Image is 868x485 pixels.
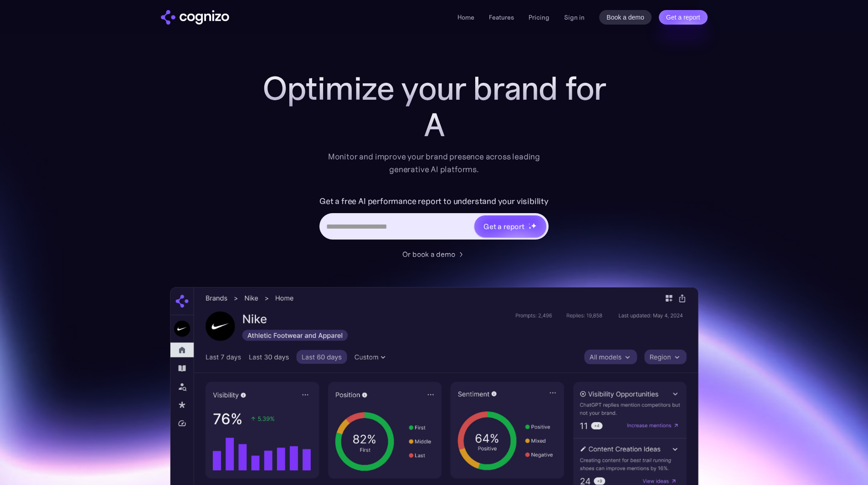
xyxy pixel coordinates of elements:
[483,221,524,232] div: Get a report
[322,150,546,176] div: Monitor and improve your brand presence across leading generative AI platforms.
[457,13,474,21] a: Home
[659,10,708,25] a: Get a report
[489,13,514,21] a: Features
[319,194,549,244] form: Hero URL Input Form
[161,10,229,25] a: home
[529,13,550,21] a: Pricing
[161,10,229,25] img: cognizo logo
[402,249,455,260] div: Or book a demo
[473,214,547,238] a: Get a reportstarstarstar
[252,107,616,143] div: A
[402,249,466,260] a: Or book a demo
[252,70,616,107] h1: Optimize your brand for
[529,226,532,230] img: star
[531,223,537,229] img: star
[529,223,530,225] img: star
[564,12,585,23] a: Sign in
[319,194,549,209] label: Get a free AI performance report to understand your visibility
[599,10,652,25] a: Book a demo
